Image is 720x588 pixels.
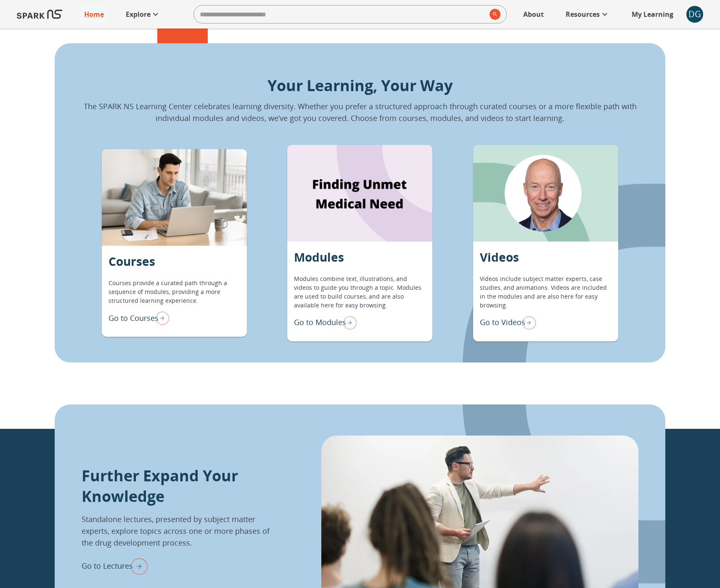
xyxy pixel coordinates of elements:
[686,6,703,23] div: DG
[287,145,432,241] div: Modules
[519,314,536,331] img: right arrow
[294,248,344,266] p: Modules
[152,309,169,327] img: right arrow
[109,278,240,305] p: Courses provide a curated path through a sequence of modules, providing a more structured learnin...
[109,309,169,327] div: Go to Courses
[84,9,104,19] p: Home
[82,560,133,572] p: Go to Lectures
[80,5,108,24] a: Home
[294,317,346,328] p: Go to Modules
[686,6,703,23] button: account of current user
[519,5,548,24] a: About
[340,314,357,331] img: right arrow
[480,248,519,266] p: Videos
[627,5,678,24] a: My Learning
[480,314,536,331] div: Go to Videos
[109,312,159,324] p: Go to Courses
[82,513,279,549] p: Standalone lectures, presented by subject matter experts, explore topics across one or more phase...
[109,252,155,270] p: Courses
[486,5,500,23] button: search
[82,465,279,507] p: Further Expand Your Knowledge
[561,5,614,24] a: Resources
[294,274,426,310] p: Modules combine text, illustrations, and videos to guide you through a topic. Modules are used to...
[122,5,165,24] a: Explore
[17,4,62,24] img: Logo of SPARK at Stanford
[126,9,151,19] p: Explore
[82,74,638,97] p: Your Learning, Your Way
[523,9,544,19] p: About
[102,149,247,246] div: Courses
[473,145,618,241] div: Videos
[632,9,673,19] p: My Learning
[566,9,600,19] p: Resources
[480,274,611,310] p: Videos include subject matter experts, case studies, and animations. Videos are included in the m...
[294,314,357,331] div: Go to Modules
[82,555,148,577] div: Go to Lectures
[82,100,638,124] p: The SPARK NS Learning Center celebrates learning diversity. Whether you prefer a structured appro...
[127,555,148,577] img: right arrow
[480,317,525,328] p: Go to Videos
